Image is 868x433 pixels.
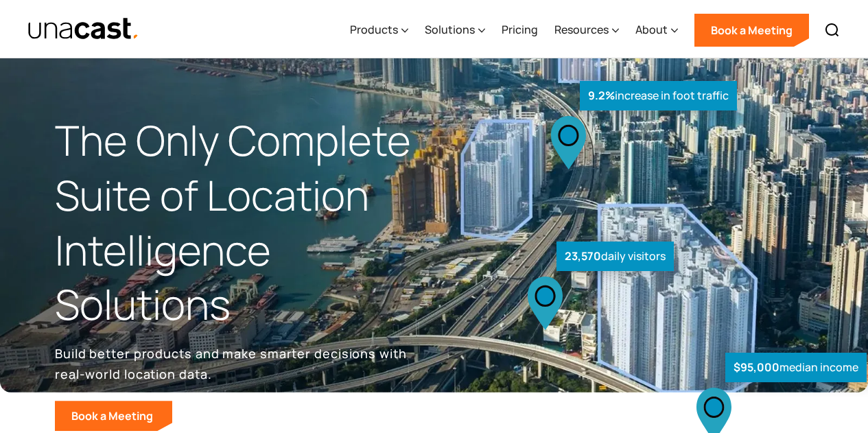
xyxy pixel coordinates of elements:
div: About [635,2,678,58]
div: Resources [554,2,619,58]
img: Search icon [824,22,841,38]
a: Book a Meeting [694,14,809,47]
div: Products [350,2,408,58]
a: Pricing [502,2,538,58]
p: Build better products and make smarter decisions with real-world location data. [55,343,412,384]
div: increase in foot traffic [580,81,737,110]
div: Solutions [425,2,485,58]
div: Products [350,21,398,38]
a: Book a Meeting [55,401,172,431]
img: Unacast text logo [27,17,139,41]
div: daily visitors [556,242,674,271]
div: Resources [554,21,609,38]
h1: The Only Complete Suite of Location Intelligence Solutions [55,113,434,332]
strong: 23,570 [565,248,601,264]
div: Solutions [425,21,475,38]
div: median income [725,353,867,382]
strong: 9.2% [588,88,615,103]
strong: $95,000 [734,360,779,375]
div: About [635,21,668,38]
a: home [27,17,139,41]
